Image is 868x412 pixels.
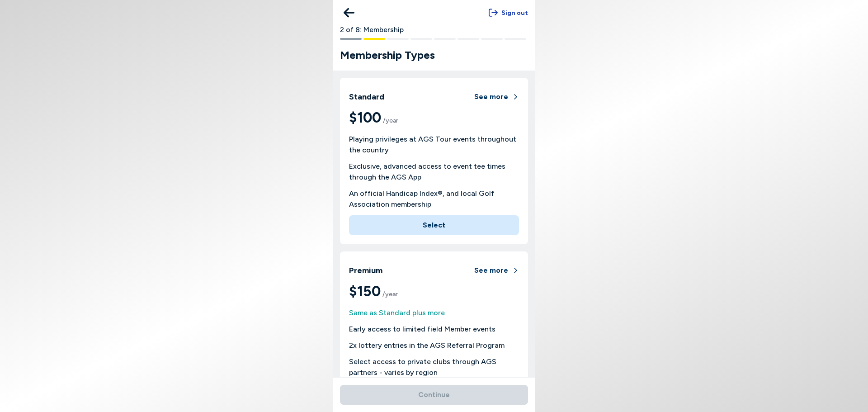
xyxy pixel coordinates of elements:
[349,356,519,378] li: Select access to private clubs through AGS partners - varies by region
[349,215,519,235] button: Select
[349,324,519,335] li: Early access to limited field Member events
[349,308,519,318] span: Same as Standard plus more
[382,290,398,298] span: /year
[349,280,519,302] b: $150
[333,25,535,34] div: 2 of 8: Membership
[349,91,384,103] h2: Standard
[474,87,519,107] button: See more
[340,385,528,405] button: Continue
[383,117,398,124] span: /year
[349,161,519,183] li: Exclusive, advanced access to event tee times through the AGS App
[349,340,519,351] li: 2x lottery entries in the AGS Referral Program
[340,47,535,63] h1: Membership Types
[349,107,519,128] b: $100
[349,265,382,277] h2: Premium
[489,5,528,21] button: Sign out
[349,134,519,156] li: Playing privileges at AGS Tour events throughout the country
[349,188,519,210] li: An official Handicap Index®, and local Golf Association membership
[474,260,519,280] button: See more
